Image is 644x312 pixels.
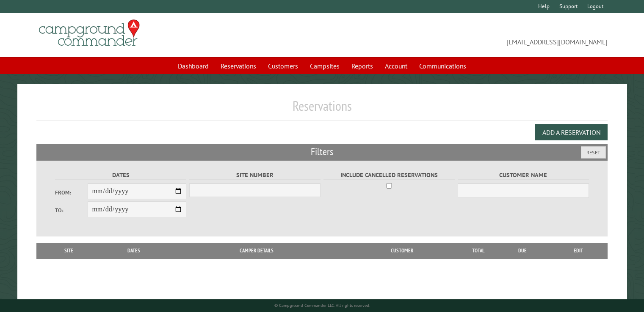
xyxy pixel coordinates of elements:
a: Dashboard [173,58,214,74]
th: Total [462,243,495,258]
th: Dates [97,243,171,258]
span: [EMAIL_ADDRESS][DOMAIN_NAME] [322,23,608,47]
th: Due [495,243,550,258]
a: Customers [263,58,303,74]
label: To: [55,206,88,214]
button: Add a Reservation [535,124,608,140]
button: Reset [581,146,606,159]
label: Customer Name [458,170,589,180]
th: Customer [343,243,462,258]
a: Reports [346,58,378,74]
a: Campsites [305,58,345,74]
a: Account [380,58,412,74]
a: Communications [414,58,471,74]
th: Edit [550,243,608,258]
small: © Campground Commander LLC. All rights reserved. [274,303,370,308]
label: From: [55,189,88,197]
a: Reservations [216,58,261,74]
label: Include Cancelled Reservations [323,170,455,180]
th: Camper Details [171,243,343,258]
label: Dates [55,170,187,180]
h1: Reservations [36,98,608,121]
h2: Filters [36,144,608,160]
label: Site Number [189,170,321,180]
th: Site [41,243,97,258]
img: Campground Commander [36,16,142,49]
